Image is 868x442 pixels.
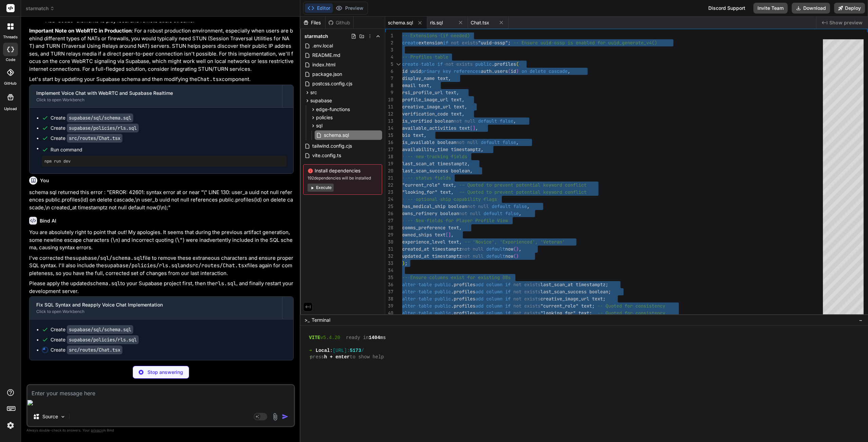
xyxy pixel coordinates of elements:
div: 15 [385,132,393,139]
span: now [505,253,513,259]
span: owned_ships text [402,232,446,238]
span: -- 'Novice', 'Experienced', 'Veteran' [465,239,565,245]
div: 31 [385,246,393,253]
span: now [505,246,513,252]
span: Run command [51,146,287,153]
div: Create [51,125,139,131]
span: exists [524,281,540,288]
div: 4 [385,54,393,61]
div: 22 [385,182,393,189]
span: Terminal [312,317,330,323]
span: , [459,225,462,231]
span: last_scan_at timestamptz [540,281,606,288]
div: 24 [385,196,393,203]
span: if [443,40,448,46]
span: package.json [312,70,343,78]
span: >_ [304,317,310,323]
span: cascade [549,68,568,74]
div: 18 [385,153,393,160]
div: Implement Voice Chat with WebRTC and Supabase Realtime [36,90,275,97]
div: 28 [385,224,393,231]
span: creative_image_url text [540,296,603,302]
pre: npm run dev [44,159,284,164]
span: ; [606,281,608,288]
span: "looking_for" text [402,189,451,195]
span: rls.sql [430,19,443,26]
span: profiles [454,310,475,316]
span: alter [402,310,416,316]
span: -- Extensions (if needed) [402,33,470,39]
div: 17 [385,146,393,153]
div: 25 [385,203,393,210]
div: 30 [385,238,393,246]
span: table [418,303,432,309]
span: ( [508,68,511,74]
span: not [513,281,521,288]
div: 23 [385,189,393,196]
img: icon [282,413,289,420]
code: \" [177,237,183,244]
span: false [502,139,516,145]
div: 27 [385,217,393,224]
span: ] [473,125,475,131]
span: create [402,61,418,67]
span: Show preview [829,19,863,26]
div: 26 [385,210,393,217]
code: rls.sql [215,280,236,287]
p: I've corrected the file to remove these extraneous characters and ensure proper SQL syntax. I'll ... [29,254,294,277]
span: public [435,310,451,316]
span: add [475,296,484,302]
span: add [475,289,484,295]
p: Let's start by updating your Supabase schema and then modifying the component. [29,76,294,83]
span: add [475,303,484,309]
span: .env.local [312,42,334,50]
button: Implement Voice Chat with WebRTC and Supabase RealtimeClick to open Workbench [29,85,282,107]
span: on [521,68,527,74]
span: ) [402,260,405,266]
span: not [467,203,475,209]
span: ) [516,68,519,74]
span: last_scan_success boolean [402,168,470,174]
h6: Bind AI [40,217,56,224]
div: 5 [385,61,393,68]
span: edge-functions [316,106,350,113]
span: created_at timestamptz [402,246,462,252]
span: primary [421,68,440,74]
span: comms_preference text [402,225,459,231]
span: verification_code text [402,111,462,117]
span: null [478,203,489,209]
p: schema sql returned this error : "ERROR: 42601: syntax error at or near "\" LINE 130: user_a uuid... [29,189,294,212]
span: 4() [649,40,657,46]
span: not [462,253,470,259]
span: ] [448,232,451,238]
span: ) [516,246,519,252]
span: , [470,168,473,174]
span: false [513,203,527,209]
span: . [451,296,454,302]
button: − [857,315,864,325]
label: threads [3,34,18,40]
span: , [454,182,456,188]
div: Create [51,114,133,121]
button: Editor [305,3,333,13]
span: create [402,40,418,46]
div: 7 [385,75,393,82]
span: has_medical_ship boolean [402,203,467,209]
span: not [513,296,521,302]
div: 39 [385,302,393,310]
span: . [451,310,454,316]
span: last_scan_success boolean [540,289,608,295]
code: src/routes/Chat.tsx [189,262,247,269]
span: tailwind.config.cjs [312,142,353,150]
div: 14 [385,125,393,132]
span: column [486,303,502,309]
span: not [513,303,521,309]
span: auth [481,68,492,74]
div: 9 [385,89,393,96]
p: Please apply the updated to your Supabase project first, then the , and finally restart your deve... [29,280,294,295]
img: attachment [271,413,279,421]
strong: Important Note on WebRTC in Production [29,27,132,34]
div: 35 [385,274,393,281]
div: 13 [385,118,393,125]
span: "current_role" text [540,303,592,309]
